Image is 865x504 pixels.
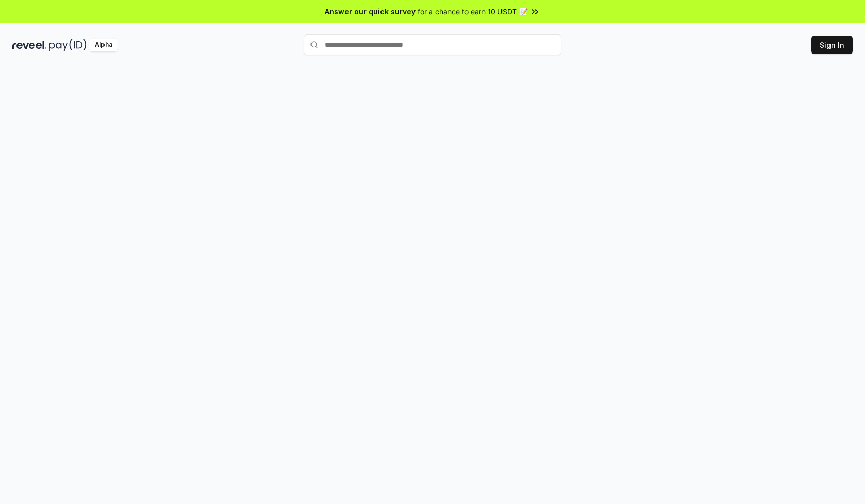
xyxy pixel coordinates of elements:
[89,39,118,51] div: Alpha
[49,39,87,51] img: pay_id
[418,6,528,17] span: for a chance to earn 10 USDT 📝
[325,6,416,17] span: Answer our quick survey
[811,36,853,54] button: Sign In
[12,39,47,51] img: reveel_dark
